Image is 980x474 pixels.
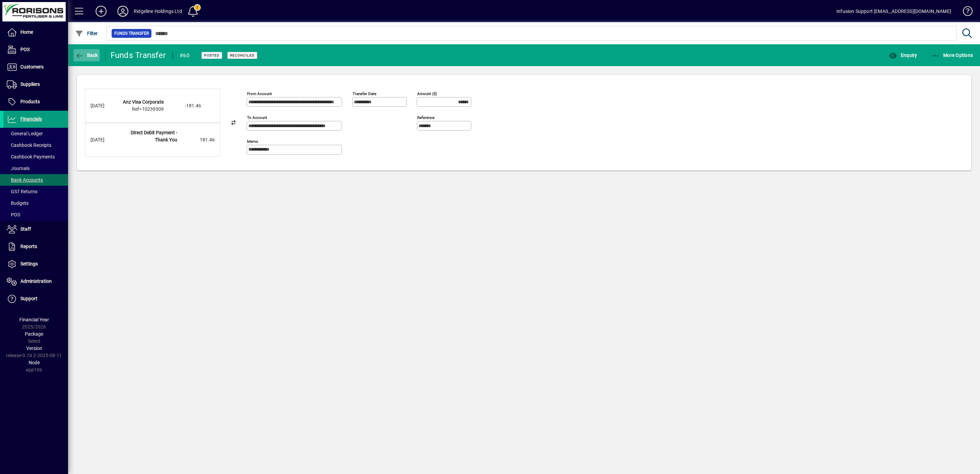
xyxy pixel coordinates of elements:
span: Products [20,99,40,104]
button: Back [73,49,100,61]
span: Reconciled [230,53,255,58]
div: 181.46 [181,136,215,143]
span: Administration [20,278,52,284]
span: Funds Transfer [114,30,149,37]
a: Products [3,93,68,110]
div: Infusion Support [EMAIL_ADDRESS][DOMAIN_NAME] [836,6,951,17]
span: Package [25,331,43,337]
a: General Ledger [3,128,68,139]
mat-label: Memo [247,139,258,144]
button: Enquiry [887,49,919,61]
span: POS [7,212,20,217]
span: Reports [20,244,37,249]
span: POS [20,47,30,52]
span: Filter [75,31,98,36]
span: General Ledger [7,131,43,136]
a: Budgets [3,197,68,209]
a: POS [3,209,68,220]
span: Suppliers [20,81,40,87]
span: Financial Year [19,317,49,322]
span: Journals [7,166,30,171]
button: More Options [930,49,975,61]
span: Settings [20,261,38,266]
mat-label: To account [247,115,267,120]
span: Version [26,346,42,351]
span: Home [20,29,33,35]
a: Bank Accounts [3,174,68,186]
a: Home [3,24,68,41]
span: Financials [20,116,42,122]
a: Administration [3,273,68,290]
a: Cashbook Payments [3,151,68,163]
button: Filter [73,27,100,40]
app-page-header-button: Back [68,49,105,61]
span: Cashbook Payments [7,154,55,159]
a: Customers [3,59,68,76]
div: Funds Transfer [111,50,166,61]
button: Profile [112,5,134,17]
span: Node [29,360,40,365]
div: [DATE] [91,102,118,109]
span: Cashbook Receipts [7,142,51,148]
span: Budgets [7,200,29,206]
span: Customers [20,64,44,70]
span: Posted [204,53,219,58]
div: Ridgeline Holdings Ltd [134,6,182,17]
strong: Direct Debit Payment - Thank You [131,130,177,142]
strong: Anz Visa Corporate [123,99,164,105]
a: Support [3,290,68,307]
span: Support [20,296,37,301]
a: Suppliers [3,76,68,93]
span: Staff [20,226,31,232]
mat-label: Reference [417,115,435,120]
a: GST Returns [3,186,68,197]
span: Ref=10239309 [132,106,164,112]
a: Staff [3,221,68,238]
span: More Options [932,52,973,58]
a: Journals [3,163,68,174]
span: Bank Accounts [7,177,43,183]
div: -181.46 [167,102,201,109]
mat-label: Amount ($) [417,91,437,96]
div: [DATE] [91,136,118,143]
mat-label: Transfer date [353,91,376,96]
a: POS [3,41,68,58]
mat-label: From account [247,91,272,96]
span: Back [75,52,98,58]
span: Enquiry [889,52,917,58]
span: GST Returns [7,189,37,194]
a: Reports [3,238,68,255]
a: Settings [3,256,68,273]
a: Cashbook Receipts [3,139,68,151]
div: #60 [180,50,190,61]
button: Add [90,5,112,17]
a: Knowledge Base [958,1,971,24]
